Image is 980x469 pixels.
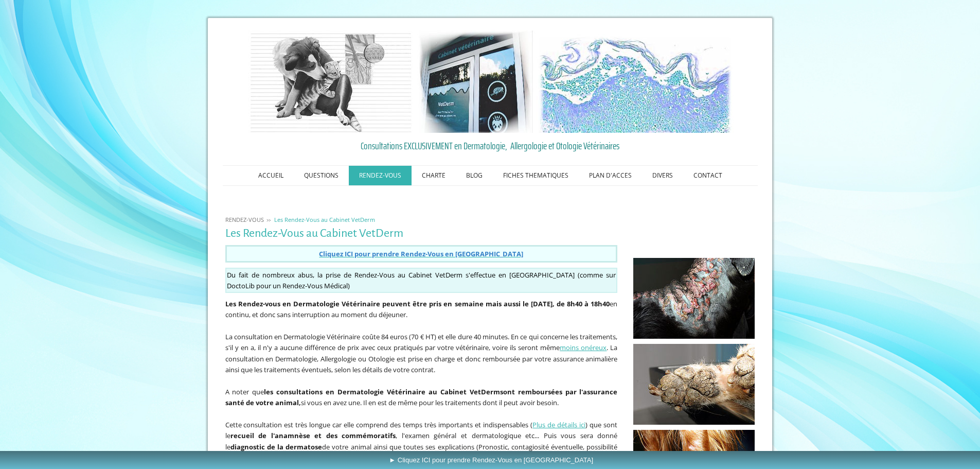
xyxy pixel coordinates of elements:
a: PLAN D'ACCES [579,166,642,185]
span: en continu, et donc sans interruption au moment du déjeuner. [225,299,618,320]
a: DIVERS [642,166,683,185]
a: FICHES THEMATIQUES [493,166,579,185]
span: RENDEZ-VOUS [225,216,264,223]
strong: recueil de l'anamnèse et des commémoratifs [230,431,396,440]
a: Les Rendez-Vous au Cabinet VetDerm [272,216,378,223]
span: Du fait de nombreux abus, la prise de Rendez-Vous au Cabinet VetDerm s'effectue en [GEOGRAPHIC_DA... [227,270,603,280]
a: CHARTE [412,166,456,185]
a: ACCUEIL [248,166,294,185]
strong: Les Rendez-vous en Dermatologie Vétérinaire peuvent être pris en semaine mais aussi le [DATE], de... [225,299,610,308]
h1: Les Rendez-Vous au Cabinet VetDerm [225,227,618,240]
a: Cliquez ICI pour prendre Rendez-Vous en [GEOGRAPHIC_DATA] [319,249,523,258]
a: Consultations EXCLUSIVEMENT en Dermatologie, Allergologie et Otologie Vétérinaires [225,138,755,153]
a: RENDEZ-VOUS [223,216,266,223]
a: CONTACT [683,166,733,185]
span: La consultation en Dermatologie Vétérinaire coûte 84 euros (70 € HT) et elle dure 40 minutes. E [225,332,515,341]
span: si vous en avez une. Il en est de même pour les traitements dont il peut avoir besoin. [301,398,559,407]
span: Les Rendez-Vous au Cabinet VetDerm [274,216,375,223]
strong: diagnostic de la dermatose [230,442,323,451]
a: moins onéreux [560,343,607,352]
a: BLOG [456,166,493,185]
b: les consultations en Dermatologie Vétérinaire au Cabinet VetDerm [264,387,500,396]
a: RENDEZ-VOUS [349,166,412,185]
span: l n'y a aucune différence de prix avec ceux pratiqués par votre vétérinaire, voire ils seront même [259,343,560,352]
span: A noter que [225,387,264,396]
a: Plus de détails ici [532,420,585,429]
span: . La consultation en Dermatologie, Allergologie ou Otologie est prise en charge et donc remboursé... [225,343,618,374]
a: QUESTIONS [294,166,349,185]
span: ► Cliquez ICI pour prendre Rendez-Vous en [GEOGRAPHIC_DATA] [389,456,593,464]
